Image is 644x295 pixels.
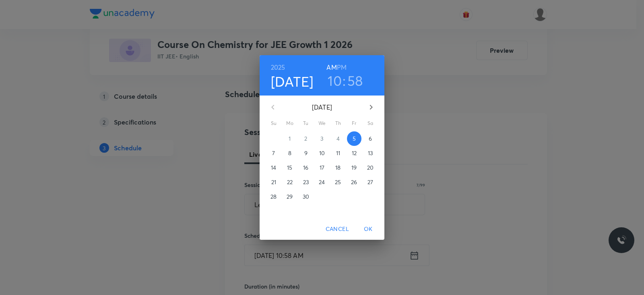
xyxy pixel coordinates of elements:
p: 22 [287,178,293,186]
span: We [315,119,329,127]
p: 7 [272,149,275,157]
p: 19 [351,164,357,172]
button: 10 [328,72,342,89]
p: 21 [271,178,276,186]
button: 18 [331,160,345,175]
button: 29 [283,189,297,204]
button: 27 [363,175,378,189]
button: 14 [266,160,281,175]
button: 24 [315,175,329,189]
button: PM [337,62,347,73]
p: 10 [319,149,325,157]
button: 9 [299,146,313,160]
button: 30 [299,189,313,204]
p: 20 [367,164,374,172]
button: 17 [315,160,329,175]
span: Tu [299,119,313,127]
span: Cancel [326,224,349,234]
p: 5 [353,135,356,143]
span: Su [266,119,281,127]
p: 17 [320,164,324,172]
button: 20 [363,160,378,175]
button: 19 [347,160,361,175]
button: [DATE] [271,73,314,90]
button: 11 [331,146,345,160]
p: 16 [303,164,308,172]
p: 8 [288,149,291,157]
p: [DATE] [283,102,361,112]
span: Sa [363,119,378,127]
p: 14 [271,164,276,172]
p: 23 [303,178,309,186]
p: 24 [319,178,325,186]
button: 8 [283,146,297,160]
button: 28 [266,189,281,204]
button: 21 [266,175,281,189]
h3: : [343,72,346,89]
p: 15 [287,164,292,172]
p: 13 [368,149,373,157]
button: 13 [363,146,378,160]
button: 12 [347,146,361,160]
button: 10 [315,146,329,160]
button: 23 [299,175,313,189]
p: 30 [303,193,309,201]
button: 5 [347,131,361,146]
button: 58 [347,72,363,89]
p: 9 [304,149,308,157]
button: Cancel [322,222,352,237]
button: 15 [283,160,297,175]
p: 29 [287,193,293,201]
button: 2025 [271,62,285,73]
p: 11 [336,149,340,157]
button: 26 [347,175,361,189]
p: 18 [335,164,341,172]
button: AM [326,62,336,73]
span: Th [331,119,345,127]
p: 12 [352,149,357,157]
span: OK [359,224,378,234]
button: 7 [266,146,281,160]
p: 28 [270,193,277,201]
span: Mo [283,119,297,127]
button: 22 [283,175,297,189]
p: 6 [369,135,372,143]
button: 25 [331,175,345,189]
span: Fr [347,119,361,127]
button: 6 [363,131,378,146]
button: 16 [299,160,313,175]
p: 27 [367,178,373,186]
p: 25 [335,178,341,186]
p: 26 [351,178,357,186]
button: OK [355,222,381,237]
